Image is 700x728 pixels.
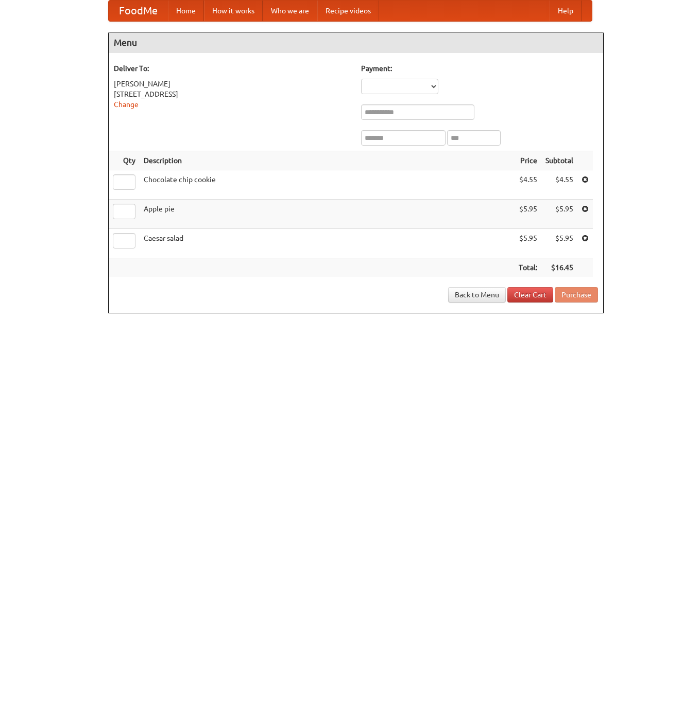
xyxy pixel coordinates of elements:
[168,1,204,21] a: Home
[541,229,577,258] td: $5.95
[541,170,577,200] td: $4.55
[114,100,139,109] a: Change
[140,151,515,170] th: Description
[515,258,541,277] th: Total:
[204,1,263,21] a: How it works
[317,1,379,21] a: Recipe videos
[515,170,541,200] td: $4.55
[140,229,515,258] td: Caesar salad
[541,200,577,229] td: $5.95
[541,258,577,277] th: $16.45
[507,287,553,303] a: Clear Cart
[515,200,541,229] td: $5.95
[550,1,582,21] a: Help
[140,170,515,200] td: Chocolate chip cookie
[263,1,317,21] a: Who we are
[541,151,577,170] th: Subtotal
[109,151,140,170] th: Qty
[555,287,598,303] button: Purchase
[140,200,515,229] td: Apple pie
[114,89,351,99] div: [STREET_ADDRESS]
[114,79,351,89] div: [PERSON_NAME]
[448,287,506,303] a: Back to Menu
[515,151,541,170] th: Price
[515,229,541,258] td: $5.95
[361,63,598,74] h5: Payment:
[114,63,351,74] h5: Deliver To:
[109,32,603,53] h4: Menu
[109,1,168,21] a: FoodMe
